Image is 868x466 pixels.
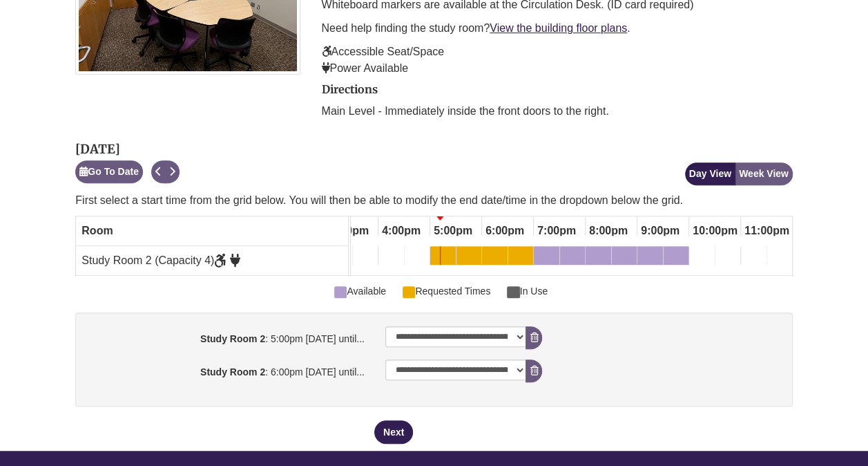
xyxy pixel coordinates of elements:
[334,283,386,299] span: Available
[430,246,456,270] a: 5:00pm Wednesday, September 24, 2025 - Study Room 2 - Available
[321,84,792,120] div: directions
[75,192,792,209] p: First select a start time from the grid below. You will then be able to modify the end date/time ...
[664,246,688,270] a: 9:30pm Wednesday, September 24, 2025 - Study Room 2 - Available
[507,283,548,299] span: In Use
[430,219,476,243] span: 5:00pm
[689,219,741,243] span: 10:00pm
[75,142,180,156] h2: [DATE]
[79,326,375,346] label: : 5:00pm [DATE] until...
[374,420,413,444] button: Next
[637,246,663,270] a: 9:00pm Wednesday, September 24, 2025 - Study Room 2 - Available
[75,160,143,183] button: Go To Date
[637,219,683,243] span: 9:00pm
[741,219,793,243] span: 11:00pm
[586,246,611,270] a: 8:00pm Wednesday, September 24, 2025 - Study Room 2 - Available
[81,225,113,236] span: Room
[534,219,579,243] span: 7:00pm
[482,246,508,270] a: 6:00pm Wednesday, September 24, 2025 - Study Room 2 - Available
[508,246,533,270] a: 6:30pm Wednesday, September 24, 2025 - Study Room 2 - Available
[586,219,631,243] span: 8:00pm
[490,22,627,34] a: View the building floor plans
[560,246,585,270] a: 7:30pm Wednesday, September 24, 2025 - Study Room 2 - Available
[200,333,265,344] strong: Study Room 2
[321,84,792,96] h2: Directions
[735,162,793,185] button: Week View
[321,20,792,37] p: Need help finding the study room? .
[165,160,180,183] button: Next
[612,246,637,270] a: 8:30pm Wednesday, September 24, 2025 - Study Room 2 - Available
[534,246,559,270] a: 7:00pm Wednesday, September 24, 2025 - Study Room 2 - Available
[321,44,792,77] p: Accessible Seat/Space Power Available
[79,360,375,380] label: : 6:00pm [DATE] until...
[482,219,528,243] span: 6:00pm
[685,162,735,185] button: Day View
[200,366,265,378] strong: Study Room 2
[378,219,424,243] span: 4:00pm
[151,160,166,183] button: Previous
[321,103,792,120] p: Main Level - Immediately inside the front doors to the right.
[75,313,792,444] div: booking form
[81,254,240,266] span: Study Room 2 (Capacity 4)
[403,283,490,299] span: Requested Times
[456,246,481,270] a: 5:30pm Wednesday, September 24, 2025 - Study Room 2 - Available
